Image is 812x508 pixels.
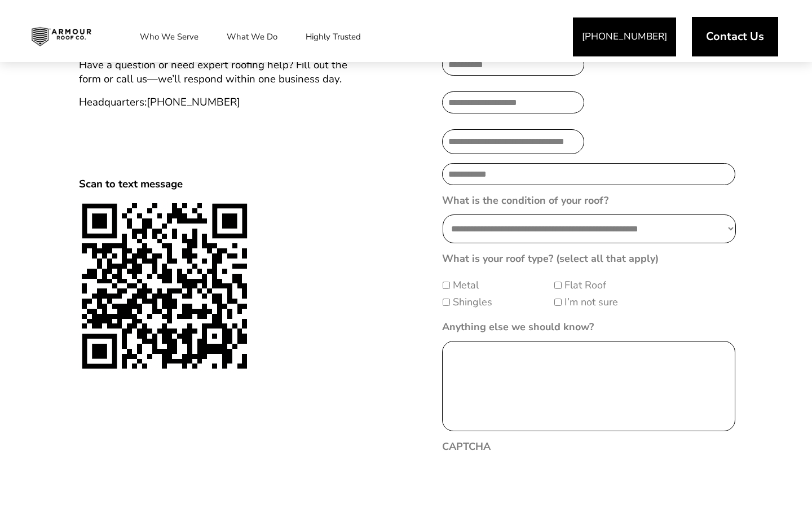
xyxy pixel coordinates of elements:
label: What is your roof type? (select all that apply) [442,252,659,265]
span: Contact Us [706,31,764,42]
a: [PHONE_NUMBER] [147,95,240,110]
img: Industrial and Commercial Roofing Company | Armour Roof Co. [23,23,100,51]
label: Metal [453,278,479,293]
span: Have a question or need expert roofing help? Fill out the form or call us—we’ll respond within on... [79,58,347,86]
span: Scan to text message [79,177,183,191]
span: Headquarters: [79,95,240,110]
a: Contact Us [692,17,778,56]
label: Flat Roof [564,278,606,293]
a: [PHONE_NUMBER] [573,17,676,56]
a: What We Do [215,23,289,51]
label: What is the condition of your roof? [442,194,608,207]
label: CAPTCHA [442,440,491,453]
label: Anything else we should know? [442,321,594,334]
label: I’m not sure [564,295,618,310]
iframe: reCAPTCHA [442,461,614,505]
a: Who We Serve [129,23,210,51]
a: Highly Trusted [294,23,372,51]
label: Shingles [453,295,492,310]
